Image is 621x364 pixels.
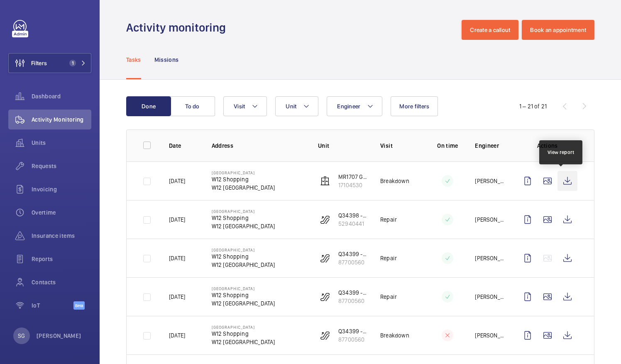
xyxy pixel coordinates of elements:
p: [DATE] [169,177,185,185]
span: IoT [32,301,73,310]
img: escalator.svg [320,292,330,302]
p: 52940441 [338,220,367,228]
button: Create a callout [462,20,518,40]
p: W12 Shopping [212,175,275,183]
p: [PERSON_NAME] [475,254,504,262]
span: Reports [32,255,91,263]
p: Repair [380,254,397,262]
span: Activity Monitoring [32,115,91,124]
p: W12 [GEOGRAPHIC_DATA] [212,183,275,192]
p: W12 [GEOGRAPHIC_DATA] [212,338,275,346]
span: Visit [234,103,245,110]
span: Engineer [337,103,360,110]
p: Breakdown [380,331,409,340]
span: Units [32,139,91,147]
img: escalator.svg [320,253,330,263]
p: Address [212,142,305,150]
p: W12 Shopping [212,330,275,338]
p: [GEOGRAPHIC_DATA] [212,247,275,252]
span: Contacts [32,278,91,286]
span: More filters [399,103,429,110]
p: Date [169,142,198,150]
p: [DATE] [169,293,185,301]
p: Breakdown [380,177,409,185]
p: Missions [154,56,179,64]
span: Requests [32,162,91,170]
img: escalator.svg [320,330,330,340]
span: Unit [286,103,296,110]
p: W12 Shopping [212,214,275,222]
button: Filters1 [8,53,91,73]
p: [GEOGRAPHIC_DATA] [212,325,275,330]
button: Visit [223,96,267,116]
div: View report [548,149,575,156]
p: Repair [380,293,397,301]
span: Overtime [32,208,91,217]
p: Tasks [126,56,141,64]
button: Done [126,96,171,116]
p: Repair [380,215,397,224]
p: [GEOGRAPHIC_DATA] [212,286,275,291]
p: W12 [GEOGRAPHIC_DATA] [212,222,275,230]
p: Q34399 - Vue cinema 1-2 Escal [338,327,367,335]
p: Q34398 - Vue cinema 1-2 Escal [338,211,367,220]
p: [PERSON_NAME] [475,331,504,340]
p: 87700560 [338,335,367,344]
p: 87700560 [338,258,367,266]
p: Q34399 - Vue cinema 1-2 Escal [338,250,367,258]
span: Insurance items [32,232,91,240]
span: Invoicing [32,185,91,193]
p: Visit [380,142,420,150]
span: 1 [69,60,76,66]
div: 1 – 21 of 21 [519,102,547,110]
h1: Activity monitoring [126,20,231,35]
p: Unit [318,142,367,150]
button: More filters [391,96,438,116]
p: [DATE] [169,215,185,224]
p: Q34399 - Vue cinema 1-2 Escal [338,288,367,297]
p: Actions [518,142,577,150]
p: [PERSON_NAME] [475,177,504,185]
p: SG [18,332,25,340]
p: [DATE] [169,331,185,340]
span: Dashboard [32,92,91,100]
button: Engineer [327,96,382,116]
p: W12 [GEOGRAPHIC_DATA] [212,261,275,269]
p: W12 Shopping [212,252,275,261]
p: 17104530 [338,181,367,189]
p: W12 Shopping [212,291,275,299]
p: [DATE] [169,254,185,262]
button: Book an appointment [522,20,594,40]
button: Unit [275,96,318,116]
p: [PERSON_NAME] [37,332,81,340]
p: W12 [GEOGRAPHIC_DATA] [212,299,275,308]
button: To do [170,96,215,116]
span: Beta [73,301,85,310]
img: escalator.svg [320,215,330,225]
p: [GEOGRAPHIC_DATA] [212,170,275,175]
p: On time [433,142,462,150]
p: 87700560 [338,297,367,305]
img: elevator.svg [320,176,330,186]
p: [GEOGRAPHIC_DATA] [212,209,275,214]
p: Engineer [475,142,504,150]
p: [PERSON_NAME] [475,293,504,301]
p: [PERSON_NAME] [475,215,504,224]
p: MR1707 Goods Only Lift (2FLR) [338,173,367,181]
span: Filters [31,59,47,67]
